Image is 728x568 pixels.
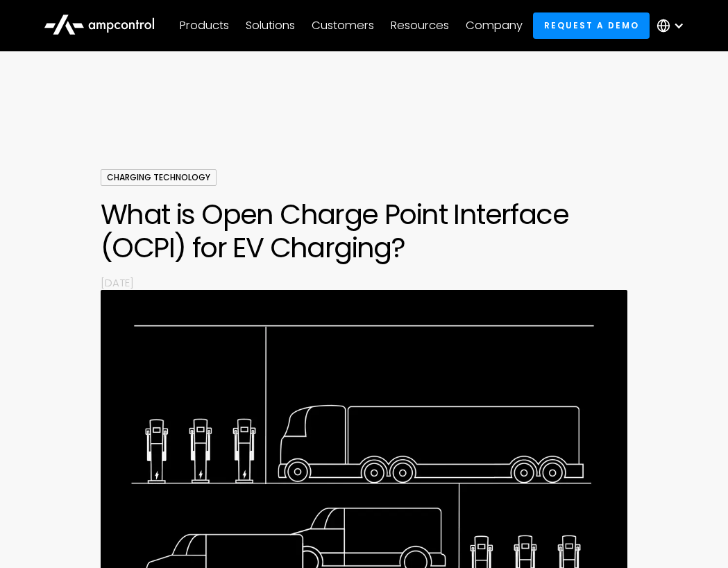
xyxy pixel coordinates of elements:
div: Resources [391,18,449,33]
div: Products [180,18,229,33]
div: Charging Technology [101,169,217,186]
a: Request a demo [533,12,650,38]
div: Company [466,18,523,33]
div: Customers [312,18,374,33]
h1: What is Open Charge Point Interface (OCPI) for EV Charging? [101,198,627,264]
div: Solutions [246,18,295,33]
p: [DATE] [101,275,627,290]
